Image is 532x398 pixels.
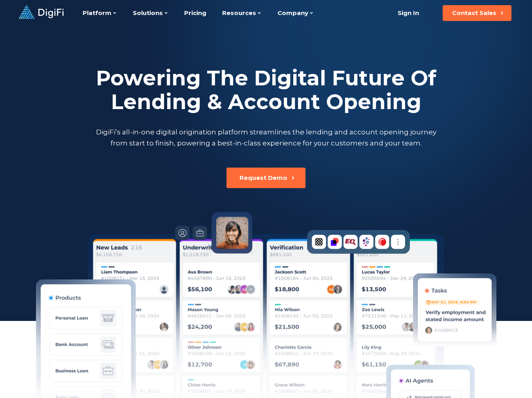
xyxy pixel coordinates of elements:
[94,126,438,149] p: DigiFi’s all-in-one digital origination platform streamlines the lending and account opening jour...
[443,5,511,21] button: Contact Sales
[240,174,287,182] div: Request Demo
[452,9,496,17] div: Contact Sales
[388,5,428,21] a: Sign In
[226,168,306,188] button: Request Demo
[94,66,438,114] h2: Powering The Digital Future Of Lending & Account Opening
